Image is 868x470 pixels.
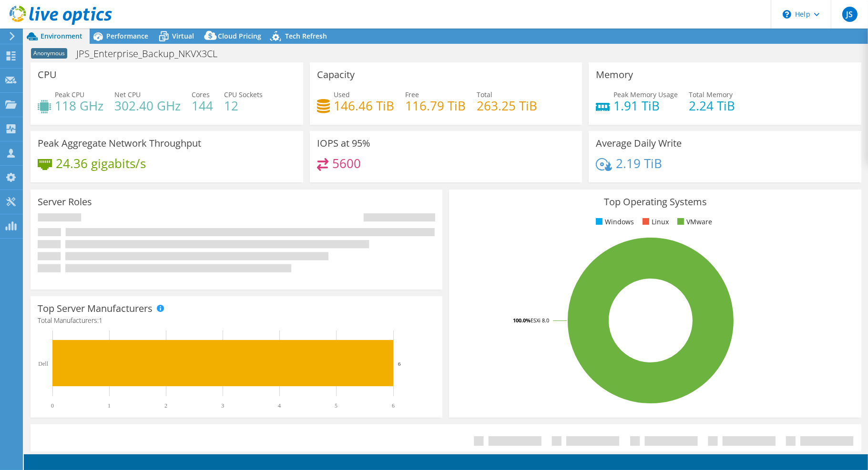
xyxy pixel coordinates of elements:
[55,100,103,111] h4: 118 GHz
[842,7,858,22] span: JS
[72,49,232,59] h1: JPS_Enterprise_Backup_NKVX3CL
[278,402,281,409] text: 4
[783,10,791,19] svg: \n
[613,100,678,111] h4: 1.91 TiB
[613,90,678,99] span: Peak Memory Usage
[108,402,111,409] text: 1
[221,402,224,409] text: 3
[38,197,92,207] h3: Server Roles
[56,158,146,169] h4: 24.36 gigabits/s
[114,90,141,99] span: Net CPU
[38,303,153,314] h3: Top Server Manufacturers
[398,361,401,367] text: 6
[38,70,57,80] h3: CPU
[114,100,181,111] h4: 302.40 GHz
[99,316,102,325] span: 1
[38,315,435,326] h4: Total Manufacturers:
[192,100,213,111] h4: 144
[689,90,733,99] span: Total Memory
[689,100,735,111] h4: 2.24 TiB
[285,31,327,40] span: Tech Refresh
[31,48,67,59] span: Anonymous
[55,90,84,99] span: Peak CPU
[593,217,634,227] li: Windows
[106,31,148,40] span: Performance
[224,100,263,111] h4: 12
[38,138,201,149] h3: Peak Aggregate Network Throughput
[675,217,712,227] li: VMware
[596,138,682,149] h3: Average Daily Write
[392,402,395,409] text: 6
[405,90,419,99] span: Free
[218,31,261,40] span: Cloud Pricing
[334,90,350,99] span: Used
[172,31,194,40] span: Virtual
[513,317,531,324] tspan: 100.0%
[456,197,854,207] h3: Top Operating Systems
[405,100,466,111] h4: 116.79 TiB
[224,90,263,99] span: CPU Sockets
[317,138,370,149] h3: IOPS at 95%
[38,360,48,367] text: Dell
[477,100,537,111] h4: 263.25 TiB
[334,100,394,111] h4: 146.46 TiB
[164,402,167,409] text: 2
[317,70,355,80] h3: Capacity
[335,402,337,409] text: 5
[531,317,549,324] tspan: ESXi 8.0
[41,31,82,40] span: Environment
[192,90,210,99] span: Cores
[616,158,662,169] h4: 2.19 TiB
[596,70,633,80] h3: Memory
[332,158,361,169] h4: 5600
[51,402,54,409] text: 0
[640,217,669,227] li: Linux
[477,90,492,99] span: Total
